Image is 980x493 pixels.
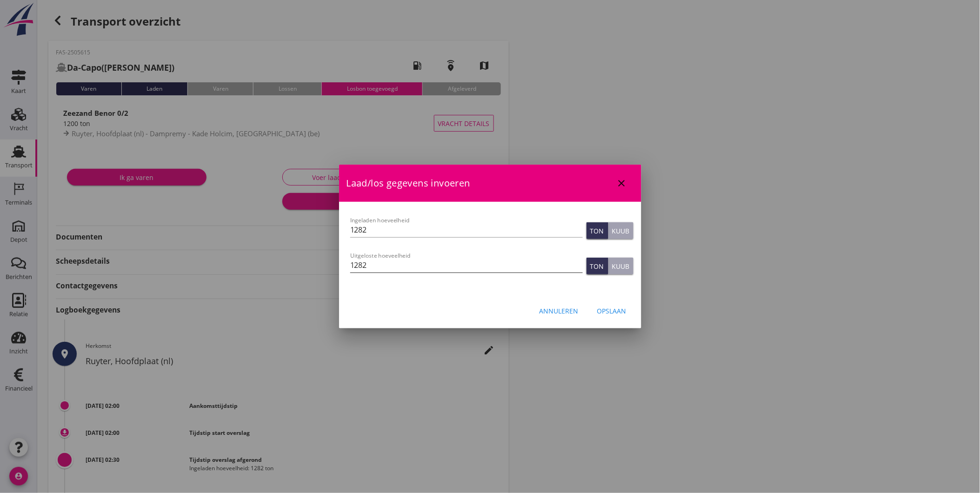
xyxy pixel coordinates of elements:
[532,302,586,319] button: Annuleren
[590,226,604,236] div: Ton
[590,261,604,271] div: Ton
[339,165,641,202] div: Laad/los gegevens invoeren
[350,222,583,237] input: Ingeladen hoeveelheid
[587,222,608,239] button: Ton
[350,258,583,273] input: Uitgeloste hoeveelheid
[612,226,630,236] div: Kuub
[540,306,579,316] div: Annuleren
[597,306,627,316] div: Opslaan
[616,178,627,189] i: close
[590,302,634,319] button: Opslaan
[608,258,633,274] button: Kuub
[587,258,608,274] button: Ton
[612,261,630,271] div: Kuub
[608,222,633,239] button: Kuub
